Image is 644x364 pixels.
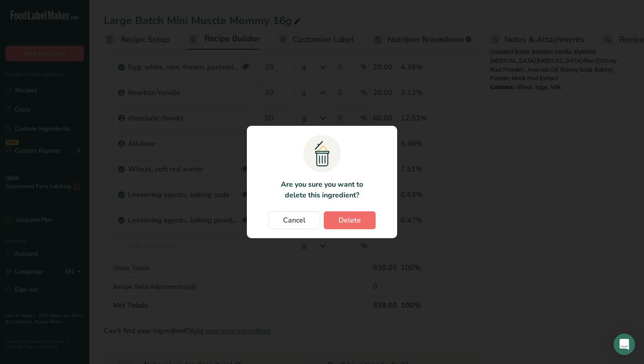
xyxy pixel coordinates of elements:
button: Delete [324,211,376,229]
div: Open Intercom Messenger [614,334,635,355]
span: Cancel [283,215,305,226]
p: Are you sure you want to delete this ingredient? [275,179,368,201]
button: Cancel [268,211,320,229]
span: Delete [339,215,361,226]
